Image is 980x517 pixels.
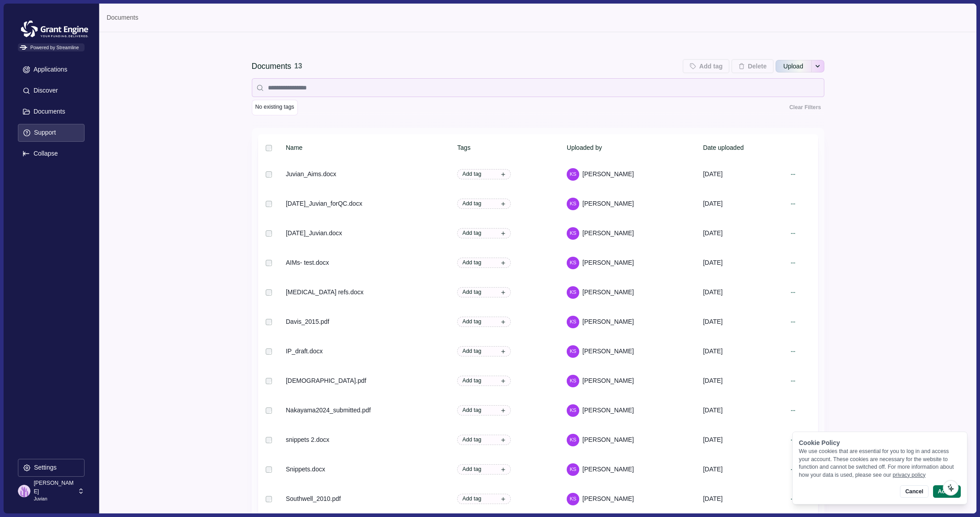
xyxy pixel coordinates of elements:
[18,18,85,28] a: Grantengine Logo
[570,496,577,501] div: Kristin Scott
[799,439,840,446] span: Cookie Policy
[457,435,511,445] button: Add tag
[703,166,785,182] div: [DATE]
[703,343,785,359] div: [DATE]
[18,103,85,121] button: Documents
[582,288,634,297] span: [PERSON_NAME]
[893,472,926,478] a: privacy policy
[799,448,961,479] div: We use cookies that are essential for you to log in and access your account. These cookies are ne...
[18,18,91,40] img: Grantengine Logo
[34,496,75,503] p: Juvian
[286,317,329,326] div: Davis_2015.pdf
[462,465,481,473] span: Add tag
[18,61,85,79] button: Applications
[582,435,634,445] span: [PERSON_NAME]
[18,459,85,480] a: Settings
[570,172,577,177] div: Kristin Scott
[286,229,342,238] div: [DATE]_Juvian.docx
[570,467,577,472] div: Kristin Scott
[933,485,961,498] button: Accept
[776,59,811,73] button: Upload
[582,465,634,474] span: [PERSON_NAME]
[286,435,329,445] div: snippets 2.docx
[703,462,785,477] div: [DATE]
[255,103,294,111] span: No existing tags
[582,494,634,504] span: [PERSON_NAME]
[462,347,481,355] span: Add tag
[570,408,577,413] div: Kristin Scott
[462,258,481,267] span: Add tag
[457,199,511,209] button: Add tag
[703,432,785,448] div: [DATE]
[462,229,481,237] span: Add tag
[457,346,511,356] button: Add tag
[457,258,511,268] button: Add tag
[703,284,785,300] div: [DATE]
[570,260,577,265] div: Kristin Scott
[812,59,824,73] button: See more options
[286,199,362,208] div: [DATE]_Juvian_forQC.docx
[284,137,455,159] th: Name
[18,459,85,477] button: Settings
[286,258,329,267] div: AIMs- test.docx
[30,150,58,157] p: Collapse
[462,436,481,444] span: Add tag
[18,82,85,100] button: Discover
[701,137,785,159] th: Date uploaded
[570,437,577,442] div: Kristin Scott
[703,255,785,271] div: [DATE]
[286,406,371,415] div: Nakayama2024_submitted.pdf
[570,319,577,324] div: Kristin Scott
[582,406,634,415] span: [PERSON_NAME]
[31,464,57,471] p: Settings
[457,169,511,179] button: Add tag
[462,406,481,414] span: Add tag
[106,13,138,22] a: Documents
[703,314,785,330] div: [DATE]
[286,170,336,179] div: Juvian_Aims.docx
[457,228,511,238] button: Add tag
[703,225,785,241] div: [DATE]
[462,495,481,503] span: Add tag
[462,170,481,178] span: Add tag
[286,465,325,474] div: Snippets.docx
[18,145,85,163] button: Expand
[457,405,511,415] button: Add tag
[570,290,577,295] div: Kristin Scott
[20,45,27,50] img: Powered by Streamline Logo
[570,201,577,206] div: Kristin Scott
[703,196,785,212] div: [DATE]
[731,59,774,73] button: Delete
[18,485,30,497] img: profile picture
[582,258,634,267] span: [PERSON_NAME]
[18,124,85,142] button: Support
[294,61,302,72] div: 13
[286,288,364,297] div: [MEDICAL_DATA] refs.docx
[457,287,511,297] button: Add tag
[786,100,824,115] button: Clear Filters
[582,170,634,179] span: [PERSON_NAME]
[582,317,634,326] span: [PERSON_NAME]
[570,349,577,354] div: Kristin Scott
[457,317,511,327] button: Add tag
[703,491,785,507] div: [DATE]
[900,485,928,498] button: Cancel
[252,100,298,115] button: No existing tags
[30,87,58,94] p: Discover
[18,43,85,51] span: Powered by Streamline
[286,494,341,504] div: Southwell_2010.pdf
[462,318,481,326] span: Add tag
[457,464,511,475] button: Add tag
[582,199,634,208] span: [PERSON_NAME]
[457,376,511,386] button: Add tag
[286,376,366,386] div: [DEMOGRAPHIC_DATA].pdf
[703,373,785,389] div: [DATE]
[252,61,292,72] div: Documents
[462,377,481,385] span: Add tag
